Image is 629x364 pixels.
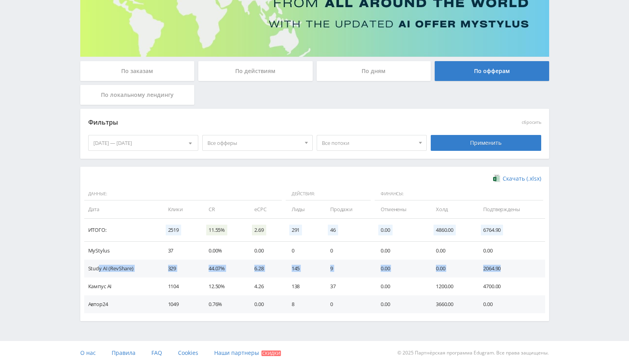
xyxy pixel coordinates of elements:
td: eCPC [246,200,283,218]
div: Фильтры [88,117,427,129]
td: 0.00 [373,242,428,260]
td: 4700.00 [475,277,545,295]
td: Продажи [322,200,373,218]
span: Все потоки [322,135,415,150]
td: 44.07% [201,260,246,277]
td: CR [201,200,246,218]
td: 0.00 [246,242,283,260]
div: Применить [431,135,541,151]
a: Скачать (.xlsx) [493,175,541,183]
td: 0 [322,295,373,313]
td: 0.76% [201,295,246,313]
span: 11.55% [206,225,227,235]
span: FAQ [151,349,162,356]
span: Наши партнеры [214,349,259,356]
td: 0.00 [475,242,545,260]
div: По дням [317,61,431,81]
td: Study AI (RevShare) [84,260,160,277]
td: 0.00 [428,242,475,260]
td: 329 [160,260,201,277]
span: 6764.90 [481,225,503,235]
span: 2.69 [252,225,266,235]
span: 46 [328,225,338,235]
td: 145 [284,260,322,277]
div: По локальному лендингу [80,85,195,105]
button: сбросить [522,120,541,125]
span: Скачать (.xlsx) [503,175,541,182]
span: 291 [289,225,302,235]
td: Дата [84,200,160,218]
td: 37 [160,242,201,260]
td: Итого: [84,219,160,242]
span: Скидки [261,351,281,356]
td: 0.00 [373,277,428,295]
td: 9 [322,260,373,277]
div: По действиям [198,61,313,81]
td: Подтверждены [475,200,545,218]
td: 1104 [160,277,201,295]
td: 2064.90 [475,260,545,277]
td: 0 [322,242,373,260]
td: 6.28 [246,260,283,277]
td: 0.00 [428,260,475,277]
td: 4.26 [246,277,283,295]
td: Лиды [284,200,322,218]
span: Данные: [84,187,282,201]
td: 0.00 [475,295,545,313]
td: 3660.00 [428,295,475,313]
td: Автор24 [84,295,160,313]
span: 4860.00 [434,225,456,235]
img: xlsx [493,174,500,182]
td: Холд [428,200,475,218]
td: 0.00% [201,242,246,260]
td: Кампус AI [84,277,160,295]
td: Клики [160,200,201,218]
td: 8 [284,295,322,313]
td: 0 [284,242,322,260]
span: Действия: [286,187,371,201]
td: 0.00 [373,260,428,277]
td: Отменены [373,200,428,218]
span: Правила [112,349,135,356]
span: 0.00 [378,225,392,235]
td: 12.50% [201,277,246,295]
td: 138 [284,277,322,295]
span: Cookies [178,349,198,356]
td: 1049 [160,295,201,313]
td: 0.00 [246,295,283,313]
td: 37 [322,277,373,295]
span: О нас [80,349,96,356]
div: По заказам [80,61,195,81]
td: 0.00 [373,295,428,313]
div: По офферам [435,61,549,81]
span: Все офферы [207,135,300,150]
span: Финансы: [375,187,543,201]
span: 2519 [166,225,181,235]
td: 1200.00 [428,277,475,295]
div: [DATE] — [DATE] [89,135,198,150]
td: MyStylus [84,242,160,260]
